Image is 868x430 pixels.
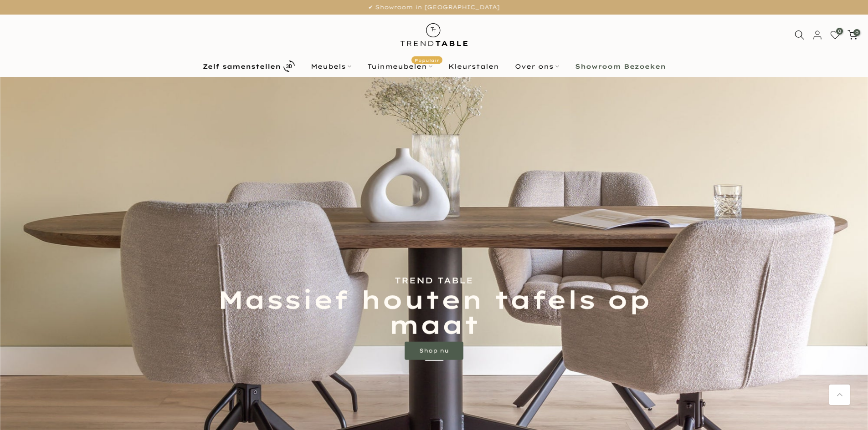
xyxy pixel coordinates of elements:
a: Meubels [303,61,359,72]
a: Over ons [507,61,567,72]
b: Showroom Bezoeken [575,63,666,70]
a: 0 [830,30,840,40]
a: TuinmeubelenPopulair [359,61,440,72]
span: 0 [853,29,860,36]
a: Zelf samenstellen [195,58,303,74]
span: Populair [411,56,442,64]
img: trend-table [394,15,474,55]
a: Terug naar boven [829,384,850,405]
span: 0 [836,28,843,35]
a: 0 [847,30,858,40]
p: ✔ Showroom in [GEOGRAPHIC_DATA] [11,2,857,12]
b: Zelf samenstellen [203,63,281,70]
a: Shop nu [405,342,463,360]
a: Showroom Bezoeken [567,61,673,72]
a: Kleurstalen [440,61,507,72]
